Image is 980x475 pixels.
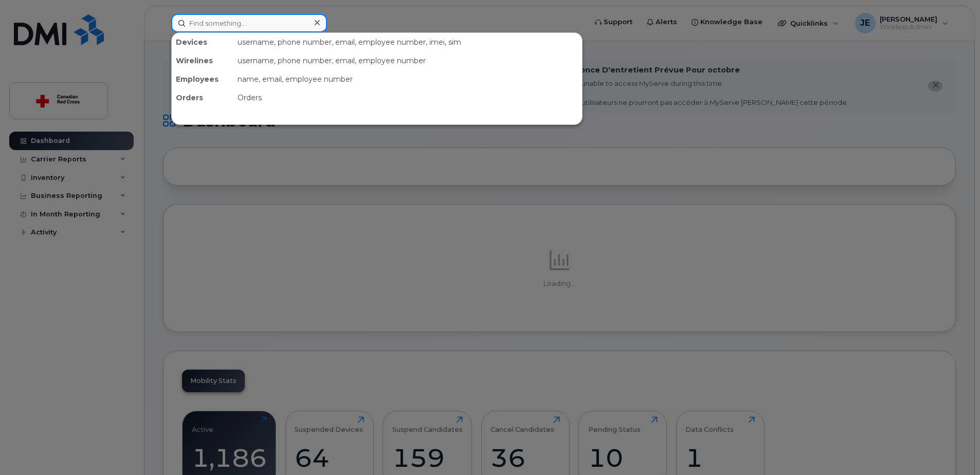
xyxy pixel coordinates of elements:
[172,51,233,70] div: Wirelines
[233,33,582,51] div: username, phone number, email, employee number, imei, sim
[233,70,582,88] div: name, email, employee number
[233,51,582,70] div: username, phone number, email, employee number
[233,88,582,107] div: Orders
[172,70,233,88] div: Employees
[172,33,233,51] div: Devices
[172,88,233,107] div: Orders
